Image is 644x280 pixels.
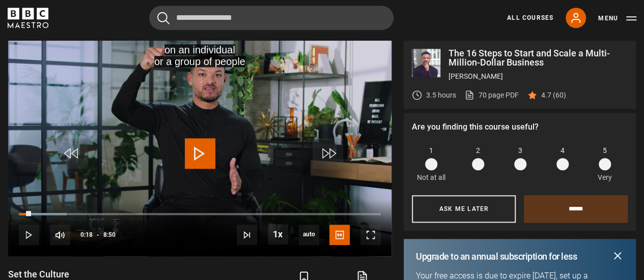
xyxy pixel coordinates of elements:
input: Search [149,6,394,30]
button: Ask me later [412,195,516,223]
button: Next Lesson [237,225,257,245]
a: 70 page PDF [464,90,519,101]
p: 3.5 hours [426,90,456,101]
a: All Courses [507,13,553,22]
video-js: Video Player [8,41,391,256]
p: Not at all [417,172,445,183]
span: 8:50 [103,226,116,244]
button: Submit the search query [157,12,170,24]
span: 1 [429,145,433,156]
span: 0:18 [80,226,93,244]
span: 2 [476,145,480,156]
h2: Upgrade to an annual subscription for less [416,251,577,262]
p: The 16 Steps to Start and Scale a Multi-Million-Dollar Business [449,49,628,67]
button: Fullscreen [360,225,381,245]
p: Are you finding this course useful? [412,121,628,133]
span: 5 [603,145,607,156]
span: 4 [561,145,565,156]
button: Mute [50,225,70,245]
div: Current quality: 1080p [299,225,319,245]
button: Captions [329,225,350,245]
button: Playback Rate [268,224,288,244]
span: auto [299,225,319,245]
div: Progress Bar [19,213,381,215]
button: Play [19,225,39,245]
span: 3 [518,145,522,156]
p: Very [595,172,614,183]
p: 4.7 (60) [541,90,566,101]
svg: BBC Maestro [8,8,48,28]
p: [PERSON_NAME] [449,71,628,82]
button: Toggle navigation [598,13,636,23]
span: - [97,231,99,238]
